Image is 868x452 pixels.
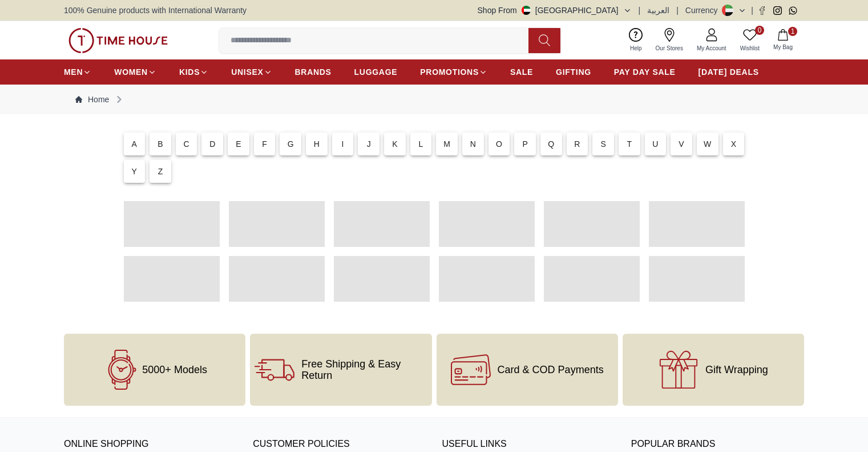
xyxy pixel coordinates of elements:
[556,62,591,82] a: GIFTING
[295,62,332,82] a: BRANDS
[699,66,759,78] span: [DATE] DEALS
[132,138,138,150] p: A
[692,44,731,53] span: My Account
[64,66,83,78] span: MEN
[64,5,247,16] span: 100% Genuine products with International Warranty
[142,364,207,375] span: 5000+ Models
[184,138,189,150] p: C
[676,5,679,16] span: |
[639,5,641,16] span: |
[367,138,371,150] p: J
[769,43,797,51] span: My Bag
[114,66,148,78] span: WOMEN
[548,138,554,150] p: Q
[498,364,604,375] span: Card & COD Payments
[773,6,782,15] a: Instagram
[392,138,398,150] p: K
[301,358,427,381] span: Free Shipping & Easy Return
[705,364,768,375] span: Gift Wrapping
[354,66,398,78] span: LUGGAGE
[647,5,669,16] button: العربية
[64,85,804,114] nav: Breadcrumb
[179,62,208,82] a: KIDS
[132,166,138,177] p: Y
[625,44,647,53] span: Help
[231,66,263,78] span: UNISEX
[510,66,533,78] span: SALE
[733,26,766,55] a: 0Wishlist
[419,138,423,150] p: L
[766,27,800,54] button: 1My Bag
[574,138,580,150] p: R
[420,62,487,82] a: PROMOTIONS
[614,62,676,82] a: PAY DAY SALE
[114,62,156,82] a: WOMEN
[600,138,606,150] p: S
[420,66,479,78] span: PROMOTIONS
[789,6,797,15] a: Whatsapp
[236,138,241,150] p: E
[295,66,332,78] span: BRANDS
[758,6,766,15] a: Facebook
[470,138,476,150] p: N
[158,138,163,150] p: B
[496,138,502,150] p: O
[75,94,109,105] a: Home
[354,62,398,82] a: LUGGAGE
[736,44,764,53] span: Wishlist
[314,138,320,150] p: H
[522,138,528,150] p: P
[651,44,688,53] span: Our Stores
[556,66,591,78] span: GIFTING
[679,138,684,150] p: V
[231,62,272,82] a: UNISEX
[627,138,632,150] p: T
[64,62,91,82] a: MEN
[704,138,711,150] p: W
[755,26,764,35] span: 0
[342,138,344,150] p: I
[699,62,759,82] a: [DATE] DEALS
[288,138,294,150] p: G
[443,138,450,150] p: M
[522,6,531,15] img: United Arab Emirates
[158,166,163,177] p: Z
[68,28,168,53] img: ...
[731,138,737,150] p: X
[685,5,722,16] div: Currency
[179,66,200,78] span: KIDS
[652,138,658,150] p: U
[649,26,690,55] a: Our Stores
[751,5,753,16] span: |
[478,5,632,16] button: Shop From[GEOGRAPHIC_DATA]
[623,26,649,55] a: Help
[788,27,797,36] span: 1
[209,138,215,150] p: D
[614,66,676,78] span: PAY DAY SALE
[262,138,267,150] p: F
[510,62,533,82] a: SALE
